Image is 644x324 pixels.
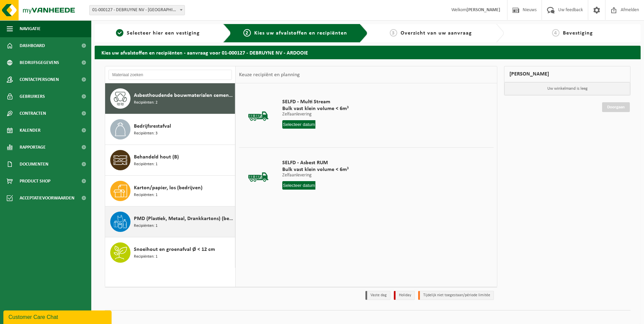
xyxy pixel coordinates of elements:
[105,207,235,237] button: PMD (Plastiek, Metaal, Drankkartons) (bedrijven) Recipiënten: 1
[20,156,48,173] span: Documenten
[134,122,171,130] span: Bedrijfsrestafval
[105,145,235,176] button: Behandeld hout (B) Recipiënten: 1
[602,102,630,112] a: Doorgaan
[236,66,303,83] div: Keuze recipiënt en planning
[282,181,315,190] input: Selecteer datum
[282,112,349,117] p: Zelfaanlevering
[134,254,158,260] span: Recipiënten: 1
[105,176,235,207] button: Karton/papier, los (bedrijven) Recipiënten: 1
[504,66,630,82] div: [PERSON_NAME]
[134,153,179,161] span: Behandeld hout (B)
[134,130,158,137] span: Recipiënten: 3
[20,88,45,105] span: Gebruikers
[105,237,235,268] button: Snoeihout en groenafval Ø < 12 cm Recipiënten: 1
[90,5,185,15] span: 01-000127 - DEBRUYNE NV - ARDOOIE
[20,105,46,122] span: Contracten
[282,166,349,173] span: Bulk vast klein volume < 6m³
[3,309,113,324] iframe: chat widget
[134,161,158,168] span: Recipiënten: 1
[89,5,185,15] span: 01-000127 - DEBRUYNE NV - ARDOOIE
[243,29,251,37] span: 2
[418,291,494,300] li: Tijdelijk niet toegestaan/période limitée
[20,190,74,207] span: Acceptatievoorwaarden
[105,114,235,145] button: Bedrijfsrestafval Recipiënten: 3
[134,100,158,106] span: Recipiënten: 2
[254,30,347,36] span: Kies uw afvalstoffen en recipiënten
[467,7,500,13] strong: [PERSON_NAME]
[365,291,390,300] li: Vaste dag
[134,215,233,223] span: PMD (Plastiek, Metaal, Drankkartons) (bedrijven)
[134,223,158,229] span: Recipiënten: 1
[116,29,123,37] span: 1
[394,291,415,300] li: Holiday
[95,46,641,59] h2: Kies uw afvalstoffen en recipiënten - aanvraag voor 01-000127 - DEBRUYNE NV - ARDOOIE
[134,245,215,254] span: Snoeihout en groenafval Ø < 12 cm
[109,70,232,80] input: Materiaal zoeken
[20,173,50,190] span: Product Shop
[552,29,559,37] span: 4
[282,120,315,129] input: Selecteer datum
[98,29,218,37] a: 1Selecteer hier een vestiging
[20,54,59,71] span: Bedrijfsgegevens
[20,71,59,88] span: Contactpersonen
[282,159,349,166] span: SELFD - Asbest RUM
[105,83,235,114] button: Asbesthoudende bouwmaterialen cementgebonden (hechtgebonden) Recipiënten: 2
[563,30,593,36] span: Bevestiging
[20,122,41,139] span: Kalender
[134,91,233,100] span: Asbesthoudende bouwmaterialen cementgebonden (hechtgebonden)
[134,192,158,198] span: Recipiënten: 1
[401,30,472,36] span: Overzicht van uw aanvraag
[127,30,200,36] span: Selecteer hier een vestiging
[20,37,45,54] span: Dashboard
[504,82,630,95] p: Uw winkelmand is leeg
[20,20,41,37] span: Navigatie
[134,184,202,192] span: Karton/papier, los (bedrijven)
[20,139,46,156] span: Rapportage
[282,105,349,112] span: Bulk vast klein volume < 6m³
[390,29,397,37] span: 3
[282,99,349,105] span: SELFD - Multi Stream
[282,173,349,178] p: Zelfaanlevering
